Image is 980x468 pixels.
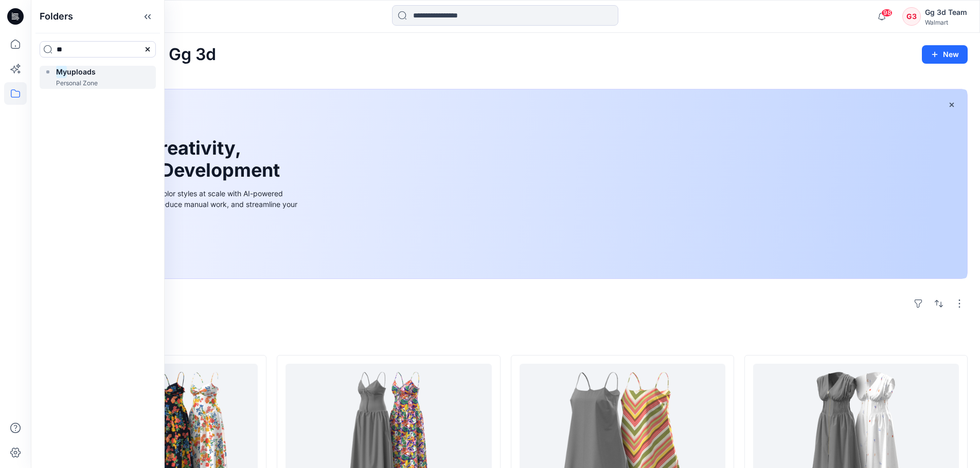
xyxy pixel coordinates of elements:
a: Discover more [68,233,300,253]
span: 98 [881,9,893,17]
div: Walmart [925,18,967,26]
div: Explore ideas faster and recolor styles at scale with AI-powered tools that boost creativity, red... [68,188,300,220]
button: New [922,45,968,64]
div: G3 [902,7,921,26]
div: Gg 3d Team [925,6,967,18]
mark: My [56,65,67,79]
h1: Unleash Creativity, Speed Up Development [68,137,284,181]
span: uploads [67,67,96,76]
p: Personal Zone [56,78,98,89]
h4: Styles [43,332,968,345]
